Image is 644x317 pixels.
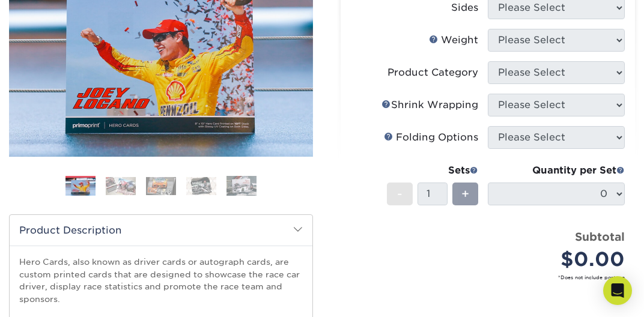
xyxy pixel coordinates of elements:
div: Weight [429,33,478,47]
div: Folding Options [384,130,478,145]
div: Open Intercom Messenger [603,276,632,305]
img: Hero Cards 01 [65,178,96,196]
img: Hero Cards 03 [146,177,176,195]
div: Shrink Wrapping [381,98,478,112]
div: Product Category [387,65,478,80]
img: Hero Cards 05 [226,176,257,196]
div: Quantity per Set [488,163,625,178]
div: $0.00 [497,245,625,274]
span: - [397,185,402,203]
small: *Does not include postage [360,274,625,281]
img: Hero Cards 04 [186,177,216,195]
div: Sides [451,1,478,15]
strong: Subtotal [575,230,625,243]
div: Sets [387,163,478,178]
span: + [461,185,469,203]
img: Hero Cards 02 [106,177,136,195]
h2: Product Description [10,215,312,246]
